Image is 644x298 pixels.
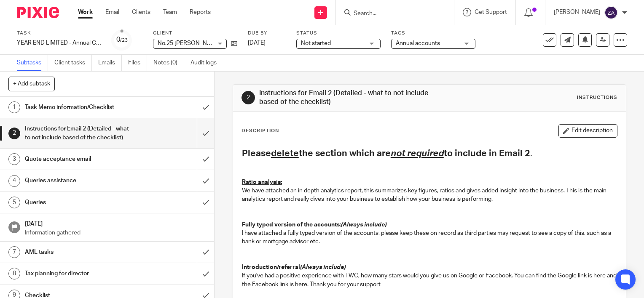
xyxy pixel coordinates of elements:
div: 2 [241,91,255,104]
p: [PERSON_NAME] [554,8,600,16]
label: Client [153,30,237,37]
div: 2 [8,128,20,139]
a: Reports [190,8,211,16]
div: 1 [8,101,20,113]
p: We have attached an in depth analytics report, this summarizes key figures, ratios and gives adde... [242,186,617,204]
a: Audit logs [191,55,223,71]
a: Email [105,8,119,16]
label: Tags [391,30,475,37]
span: Annual accounts [396,40,440,46]
button: + Add subtask [8,77,55,91]
h1: Instructions for Email 2 (Detailed - what to not include based of the checklist) [259,89,447,107]
a: Clients [132,8,150,16]
h1: Tax planning for director [25,267,134,280]
div: YEAR END LIMITED - Annual COMPANY accounts and CT600 return [17,39,101,47]
img: Pixie [17,7,59,18]
label: Status [296,30,381,37]
label: Due by [248,30,286,37]
a: Files [128,55,147,71]
div: 4 [8,175,20,187]
span: Not started [301,40,331,46]
strong: Introduction/referral [242,264,346,270]
u: Ratio analysis: [242,179,282,185]
em: (Always include) [341,222,386,228]
h2: . [242,146,617,161]
u: not required [391,149,444,158]
h1: Quote acceptance email [25,153,134,165]
div: Instructions [577,94,617,101]
span: [DATE] [248,40,266,46]
div: 7 [8,246,20,258]
div: 5 [8,197,20,208]
p: Description [241,128,279,134]
h1: Queries [25,196,134,209]
a: Team [163,8,177,16]
h1: Queries assistance [25,174,134,187]
div: 3 [8,153,20,165]
a: Emails [98,55,122,71]
p: I have attached a fully typed version of the accounts, please keep these on record as third parti... [242,229,617,246]
u: delete [271,149,299,158]
h1: AML tasks [25,246,134,258]
small: /23 [120,38,128,43]
h1: [DATE] [25,218,206,228]
h1: Task Memo information/Checklist [25,101,134,114]
em: (Always include) [300,264,346,270]
label: Task [17,30,101,37]
strong: Please the section which are to include in Email 2 [242,149,530,158]
h1: Instructions for Email 2 (Detailed - what to not include based of the checklist) [25,122,134,144]
div: 0 [116,35,128,45]
a: Client tasks [54,55,92,71]
a: Subtasks [17,55,48,71]
span: Get Support [475,9,507,15]
p: Information gathered [25,229,206,237]
p: If you've had a positive experience with TWC, how many stars would you give us on Google or Faceb... [242,271,617,289]
button: Edit description [558,124,617,138]
a: Work [78,8,93,16]
div: 8 [8,268,20,279]
img: svg%3E [604,6,618,19]
strong: Fully typed version of the accounts: [242,222,386,228]
span: No.25 [PERSON_NAME] Ltd [158,40,231,46]
input: Search [353,10,429,18]
a: Notes (0) [153,55,184,71]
